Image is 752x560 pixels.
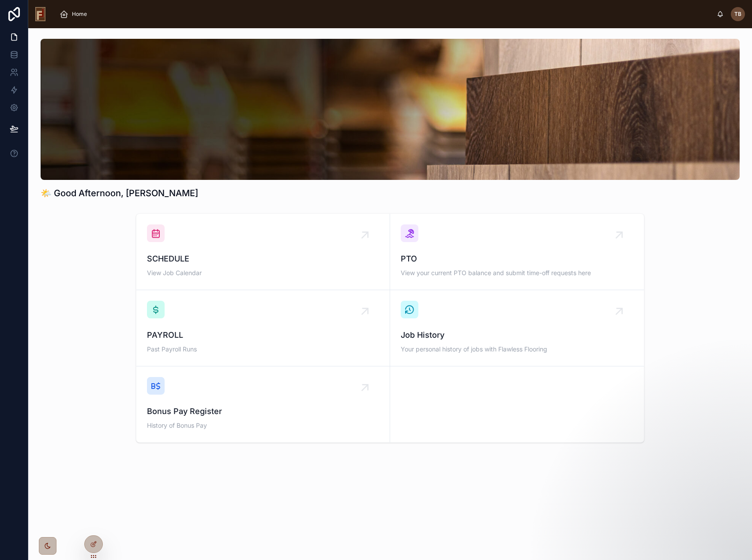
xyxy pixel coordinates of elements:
[136,290,390,366] a: PAYROLLPast Payroll Runs
[147,269,379,277] span: View Job Calendar
[390,214,644,290] a: PTOView your current PTO balance and submit time-off requests here
[147,253,379,265] span: SCHEDULE
[35,7,45,21] img: App logo
[401,253,633,265] span: PTO
[401,345,633,354] span: Your personal history of jobs with Flawless Flooring
[136,366,390,442] a: Bonus Pay RegisterHistory of Bonus Pay
[41,187,198,199] h1: 🌤️ Good Afternoon, [PERSON_NAME]
[147,421,379,430] span: History of Bonus Pay
[57,6,93,22] a: Home
[53,4,717,24] div: scrollable content
[734,11,741,18] span: TB
[136,214,390,290] a: SCHEDULEView Job Calendar
[401,269,633,277] span: View your current PTO balance and submit time-off requests here
[401,329,633,341] span: Job History
[72,11,87,18] span: Home
[390,290,644,366] a: Job HistoryYour personal history of jobs with Flawless Flooring
[147,405,379,418] span: Bonus Pay Register
[147,345,379,354] span: Past Payroll Runs
[147,329,379,341] span: PAYROLL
